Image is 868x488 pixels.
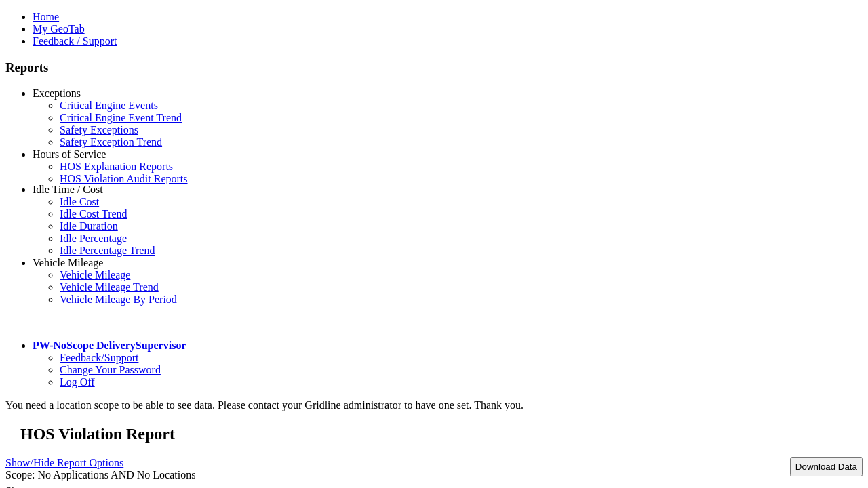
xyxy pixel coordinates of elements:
[60,196,99,207] a: Idle Cost
[5,469,195,481] span: Scope: No Applications AND No Locations
[60,208,127,220] a: Idle Cost Trend
[33,23,85,35] a: My GeoTab
[790,457,863,476] button: Download Data
[20,425,863,443] h2: HOS Violation Report
[60,293,177,305] a: Vehicle Mileage By Period
[60,269,130,281] a: Vehicle Mileage
[60,232,127,244] a: Idle Percentage
[33,11,59,22] a: Home
[33,148,106,160] a: Hours of Service
[60,352,138,363] a: Feedback/Support
[60,136,162,148] a: Safety Exception Trend
[60,364,161,375] a: Change Your Password
[60,245,155,256] a: Idle Percentage Trend
[60,112,182,123] a: Critical Engine Event Trend
[33,184,103,195] a: Idle Time / Cost
[60,124,138,136] a: Safety Exceptions
[60,281,159,293] a: Vehicle Mileage Trend
[5,399,863,411] div: You need a location scope to be able to see data. Please contact your Gridline administrator to h...
[5,60,863,75] h3: Reports
[60,173,188,184] a: HOS Violation Audit Reports
[60,220,118,232] a: Idle Duration
[33,340,186,351] a: PW-NoScope DeliverySupervisor
[33,87,81,99] a: Exceptions
[33,257,103,268] a: Vehicle Mileage
[5,453,123,472] a: Show/Hide Report Options
[60,376,95,388] a: Log Off
[60,100,158,111] a: Critical Engine Events
[33,35,117,47] a: Feedback / Support
[60,161,173,172] a: HOS Explanation Reports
